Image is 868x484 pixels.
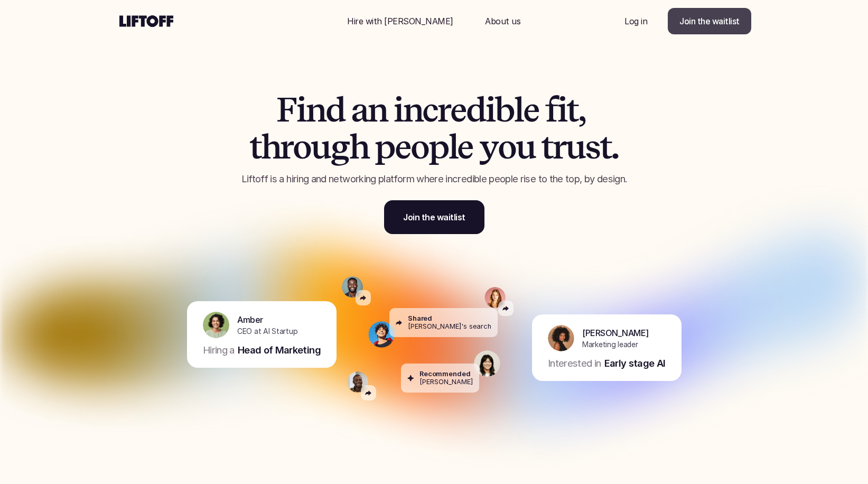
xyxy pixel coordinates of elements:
[306,91,325,128] span: n
[403,211,465,224] p: Join the waitlist
[494,91,514,128] span: b
[466,91,486,128] span: d
[553,128,565,165] span: r
[375,128,395,165] span: p
[410,128,428,165] span: o
[612,8,660,34] a: Nav Link
[582,327,649,339] p: [PERSON_NAME]
[203,343,235,357] p: Hiring a
[403,91,423,128] span: n
[210,172,659,186] p: Liftoff is a hiring and networking platform where incredible people rise to the top, by design.
[422,91,437,128] span: c
[261,128,281,165] span: h
[237,313,263,326] p: Amber
[565,128,585,165] span: u
[578,91,585,128] span: ,
[541,128,553,165] span: t
[330,128,349,165] span: g
[498,128,516,165] span: o
[384,200,484,234] a: Join the waitlist
[486,91,495,128] span: i
[368,91,387,128] span: n
[437,91,450,128] span: r
[611,128,619,165] span: .
[408,323,491,331] p: [PERSON_NAME]'s search
[249,128,261,165] span: t
[347,15,453,27] p: Hire with [PERSON_NAME]
[311,128,330,165] span: u
[557,91,567,128] span: i
[585,128,600,165] span: s
[566,91,578,128] span: t
[237,343,320,357] p: Head of Marketing
[280,128,293,165] span: r
[516,128,535,165] span: u
[351,91,368,128] span: a
[276,91,296,128] span: F
[523,91,539,128] span: e
[668,8,751,34] a: Join the waitlist
[449,128,458,165] span: l
[472,8,533,34] a: Nav Link
[296,91,306,128] span: i
[548,357,601,370] p: Interested in
[679,15,740,27] p: Join the waitlist
[514,91,523,128] span: l
[419,378,473,386] p: [PERSON_NAME]
[582,339,638,350] p: Marketing leader
[419,370,471,378] p: Recommended
[457,128,473,165] span: e
[428,128,449,165] span: p
[395,128,410,165] span: e
[325,91,345,128] span: d
[394,91,403,128] span: i
[604,357,665,370] p: Early stage AI
[334,8,466,34] a: Nav Link
[485,15,520,27] p: About us
[479,128,498,165] span: y
[600,128,611,165] span: t
[408,314,432,322] p: Shared
[545,91,557,128] span: f
[349,128,369,165] span: h
[624,15,647,27] p: Log in
[293,128,311,165] span: o
[450,91,466,128] span: e
[237,326,297,337] p: CEO at AI Startup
